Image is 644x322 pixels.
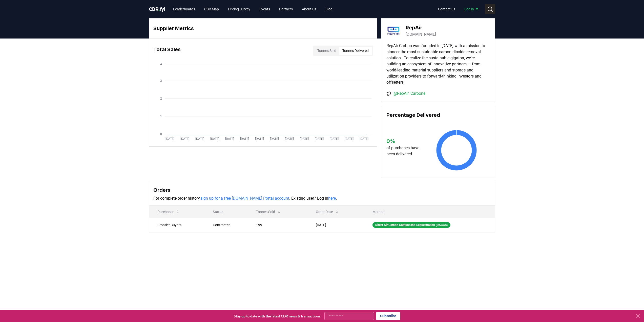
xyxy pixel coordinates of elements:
a: Contact us [434,5,459,14]
tspan: 0 [160,132,162,136]
h3: Percentage Delivered [386,111,490,119]
tspan: [DATE] [240,137,249,141]
tspan: [DATE] [285,137,294,141]
span: CDR fyi [149,6,165,12]
a: Log in [460,5,483,14]
a: Partners [275,5,297,14]
tspan: [DATE] [270,137,279,141]
tspan: [DATE] [255,137,264,141]
tspan: [DATE] [180,137,189,141]
tspan: [DATE] [210,137,219,141]
button: Order Date [312,207,343,217]
tspan: [DATE] [195,137,204,141]
h3: 0 % [386,137,424,145]
nav: Main [434,5,483,14]
p: For complete order history, . Existing user? Log in . [153,195,491,201]
button: Tonnes Sold [252,207,285,217]
p: Method [368,209,491,214]
button: Purchaser [153,207,184,217]
nav: Main [169,5,337,14]
tspan: [DATE] [315,137,323,141]
td: [DATE] [308,218,364,232]
p: Status [209,209,244,214]
span: Log in [464,7,479,12]
tspan: [DATE] [329,137,338,141]
p: of purchases have been delivered [386,145,424,157]
tspan: [DATE] [300,137,308,141]
tspan: 4 [160,62,162,66]
h3: Total Sales [153,46,181,56]
a: Leaderboards [169,5,199,14]
tspan: 3 [160,79,162,83]
span: . [158,6,160,12]
h3: RepAir [406,24,436,31]
td: 199 [248,218,308,232]
p: RepAir Carbon was founded in [DATE] with a mission to pioneer the most sustainable carbon dioxide... [386,43,490,85]
a: Events [255,5,274,14]
tspan: [DATE] [359,137,368,141]
tspan: [DATE] [344,137,353,141]
div: Direct Air Carbon Capture and Sequestration (DACCS) [372,222,450,228]
button: Tonnes Delivered [339,47,372,55]
a: sign up for a free [DOMAIN_NAME] Portal account [200,196,289,201]
a: About Us [298,5,320,14]
button: Tonnes Sold [314,47,339,55]
tspan: 2 [160,97,162,100]
div: Contracted [213,222,244,228]
tspan: 1 [160,115,162,118]
tspan: [DATE] [225,137,234,141]
a: here [328,196,336,201]
tspan: [DATE] [165,137,174,141]
a: Pricing Survey [224,5,254,14]
a: Blog [321,5,337,14]
a: [DOMAIN_NAME] [406,31,436,37]
td: Frontier Buyers [149,218,205,232]
img: RepAir-logo [386,24,401,38]
a: CDR.fyi [149,6,165,13]
a: CDR Map [200,5,223,14]
h3: Orders [153,186,491,194]
h3: Supplier Metrics [153,25,373,32]
a: @RepAir_Carbone [393,90,425,97]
